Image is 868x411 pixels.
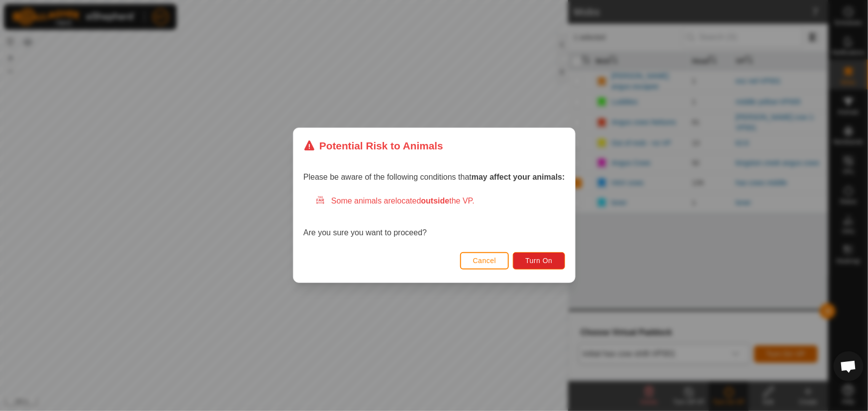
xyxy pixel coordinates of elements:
div: Potential Risk to Animals [303,138,443,153]
button: Cancel [460,252,509,270]
span: Please be aware of the following conditions that [303,173,565,182]
div: Open chat [834,351,864,381]
div: Are you sure you want to proceed? [303,196,565,239]
span: Turn On [525,257,552,265]
span: located the VP. [395,197,475,205]
strong: may affect your animals: [472,173,565,182]
strong: outside [421,197,449,205]
span: Cancel [473,257,496,265]
div: Some animals are [315,196,565,207]
button: Turn On [513,252,565,270]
